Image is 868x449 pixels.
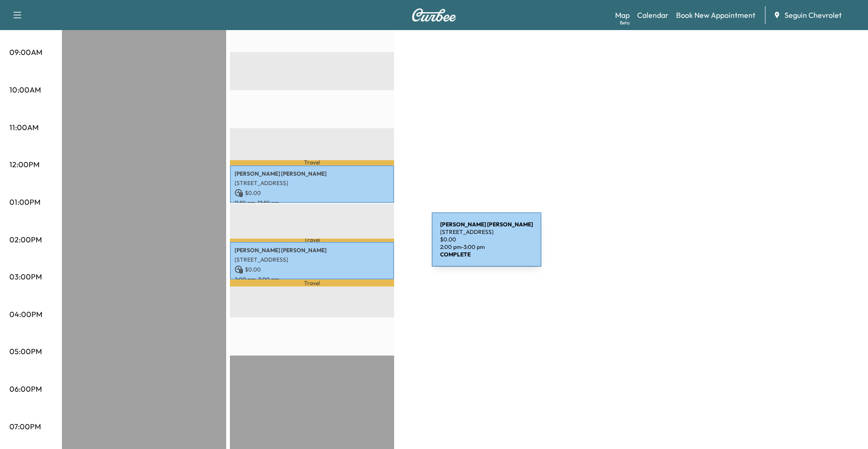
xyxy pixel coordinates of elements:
[235,170,389,178] p: [PERSON_NAME] [PERSON_NAME]
[9,346,42,357] p: 05:00PM
[235,189,389,197] p: $ 0.00
[615,9,630,21] a: MapBeta
[620,19,630,26] div: Beta
[411,8,457,22] img: Curbee Logo
[235,265,389,274] p: $ 0.00
[235,256,389,263] p: [STREET_ADDRESS]
[784,9,842,21] span: Seguin Chevrolet
[9,196,40,208] p: 01:00PM
[9,122,38,133] p: 11:00AM
[9,421,41,432] p: 07:00PM
[676,9,755,21] a: Book New Appointment
[230,279,394,286] p: Travel
[9,84,41,95] p: 10:00AM
[9,383,42,395] p: 06:00PM
[9,46,42,58] p: 09:00AM
[230,239,394,242] p: Travel
[235,276,389,283] p: 2:00 pm - 3:00 pm
[9,159,39,170] p: 12:00PM
[9,271,42,282] p: 03:00PM
[230,160,394,165] p: Travel
[235,247,389,254] p: [PERSON_NAME] [PERSON_NAME]
[9,234,42,245] p: 02:00PM
[235,179,389,187] p: [STREET_ADDRESS]
[637,9,669,21] a: Calendar
[235,199,389,207] p: 11:59 am - 12:59 pm
[9,309,42,320] p: 04:00PM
